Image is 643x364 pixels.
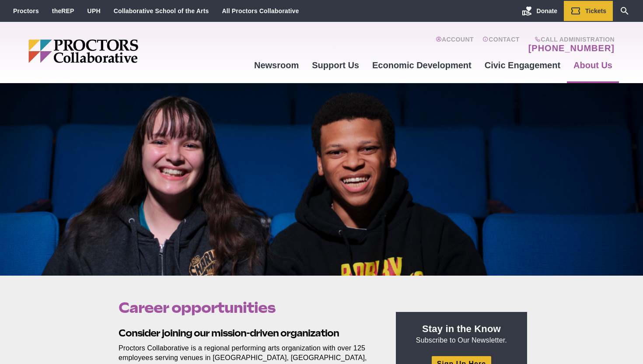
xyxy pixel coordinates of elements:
[528,43,615,53] a: [PHONE_NUMBER]
[366,53,478,77] a: Economic Development
[406,322,517,345] p: Subscribe to Our Newsletter.
[13,7,39,14] a: Proctors
[28,39,206,63] img: Proctors logo
[613,1,636,21] a: Search
[515,1,564,21] a: Donate
[585,7,606,14] span: Tickets
[114,7,209,14] a: Collaborative School of the Arts
[52,7,74,14] a: theREP
[119,327,339,339] strong: Consider joining our mission-driven organization
[119,299,376,316] h1: Career opportunities
[478,53,567,77] a: Civic Engagement
[564,1,613,21] a: Tickets
[526,36,615,43] span: Call Administration
[222,7,299,14] a: All Proctors Collaborative
[567,53,619,77] a: About Us
[436,36,474,53] a: Account
[537,7,557,14] span: Donate
[248,53,305,77] a: Newsroom
[87,7,101,14] a: UPH
[482,36,520,53] a: Contact
[305,53,366,77] a: Support Us
[422,323,501,334] strong: Stay in the Know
